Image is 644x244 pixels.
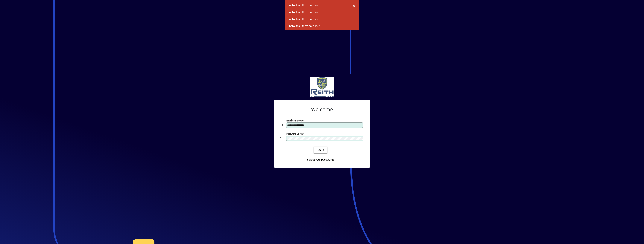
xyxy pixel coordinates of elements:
[306,156,336,163] a: Forgot your password?
[314,147,327,153] button: Login
[286,119,303,122] mat-label: Email or Barcode
[288,3,320,7] div: Unable to authenticate user.
[286,133,303,135] mat-label: Password or Pin
[350,1,359,10] button: Dismiss
[288,24,320,28] div: Unable to authenticate user.
[288,10,320,14] div: Unable to authenticate user.
[317,148,324,152] span: Login
[307,158,334,162] span: Forgot your password?
[280,106,364,113] h2: Welcome
[288,17,320,21] div: Unable to authenticate user.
